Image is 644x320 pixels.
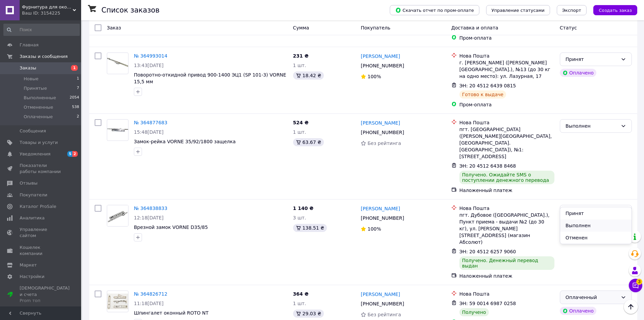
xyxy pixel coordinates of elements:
[134,206,167,211] a: № 364838833
[359,299,405,308] div: [PHONE_NUMBER]
[134,72,286,84] span: Поворотно-откидной привод 900-1400 ЭЦ1 (SP 101-3) VORNE 15,5 мм
[107,294,128,309] img: Фото товару
[134,225,208,230] a: Врезной замок VORNE D35/85
[293,129,306,135] span: 1 шт.
[359,61,405,70] div: [PHONE_NUMBER]
[566,294,618,301] div: Оплаченный
[134,129,164,135] span: 15:48[DATE]
[459,249,516,254] span: ЭН: 20 4512 6257 9060
[293,25,309,30] span: Сумма
[101,6,160,14] h1: Список заказов
[492,8,545,13] span: Управление статусами
[560,232,631,244] li: Отменен
[107,205,128,227] a: Фото товару
[560,307,596,315] div: Оплачено
[636,277,642,283] span: 3
[395,7,474,13] span: Скачать отчет по пром-оплате
[451,25,498,30] span: Доставка и оплата
[134,310,209,316] a: Шпингалет оконный ROTO NT
[24,95,56,101] span: Выполненные
[367,226,381,232] span: 100%
[134,291,167,297] a: № 364826712
[67,151,73,157] span: 5
[293,138,324,146] div: 63.67 ₴
[20,42,39,48] span: Главная
[20,128,46,134] span: Сообщения
[459,273,554,279] div: Наложенный платеж
[361,53,400,60] a: [PERSON_NAME]
[134,139,236,144] a: Замок-рейка VORNE 35/92/1800 защелка
[134,63,164,68] span: 13:43[DATE]
[459,101,554,108] div: Пром-оплата
[459,205,554,212] div: Нова Пошта
[134,120,167,125] a: № 364877683
[20,163,63,175] span: Показатели работы компании
[20,140,58,146] span: Товары и услуги
[486,5,550,15] button: Управление статусами
[359,128,405,137] div: [PHONE_NUMBER]
[459,171,554,184] div: Получено. Ожидайте SMS о поступлении денежного перевода
[566,56,618,63] div: Принят
[557,5,587,15] button: Экспорт
[459,90,506,99] div: Готово к выдаче
[20,151,50,157] span: Уведомления
[134,53,167,59] a: № 364993014
[293,120,309,125] span: 524 ₴
[134,215,164,220] span: 12:18[DATE]
[107,56,128,71] img: Фото товару
[560,69,596,77] div: Оплачено
[3,24,80,36] input: Поиск
[22,10,81,16] div: Ваш ID: 3154225
[361,120,400,126] a: [PERSON_NAME]
[20,262,37,268] span: Маркет
[293,215,306,220] span: 3 шт.
[77,76,79,82] span: 1
[24,114,53,120] span: Оплаченные
[70,95,79,101] span: 2054
[459,163,516,169] span: ЭН: 20 4512 6438 8468
[20,204,56,210] span: Каталог ProSale
[20,54,68,60] span: Заказы и сообщения
[20,192,47,198] span: Покупатели
[293,224,327,232] div: 138.51 ₴
[459,126,554,160] div: пгт. [GEOGRAPHIC_DATA] ([PERSON_NAME][GEOGRAPHIC_DATA], [GEOGRAPHIC_DATA]. [GEOGRAPHIC_DATA]), №1...
[361,25,390,30] span: Покупатель
[107,119,128,141] a: Фото товару
[566,122,618,130] div: Выполнен
[20,227,63,239] span: Управление сайтом
[560,219,631,232] li: Выполнен
[593,5,637,15] button: Создать заказ
[459,256,554,270] div: Получено. Денежный перевод выдан
[459,308,489,316] div: Получено
[459,291,554,297] div: Нова Пошта
[293,63,306,68] span: 1 шт.
[359,213,405,223] div: [PHONE_NUMBER]
[293,53,309,59] span: 231 ₴
[20,215,45,221] span: Аналитика
[293,310,324,318] div: 29.03 ₴
[367,312,401,317] span: Без рейтинга
[24,85,47,91] span: Принятые
[20,298,70,304] div: Prom топ
[20,180,38,186] span: Отзывы
[20,285,70,304] span: [DEMOGRAPHIC_DATA] и счета
[562,8,581,13] span: Экспорт
[560,207,631,219] li: Принят
[560,25,577,30] span: Статус
[20,65,36,71] span: Заказы
[361,291,400,298] a: [PERSON_NAME]
[107,25,121,30] span: Заказ
[107,205,128,226] img: Фото товару
[107,291,128,312] a: Фото товару
[459,35,554,41] div: Пром-оплата
[367,141,401,146] span: Без рейтинга
[107,52,128,74] a: Фото товару
[72,104,79,110] span: 538
[459,212,554,246] div: пгт. Дубовое ([GEOGRAPHIC_DATA].), Пункт приема - выдачи №2 (до 30 кг), ул. [PERSON_NAME][STREET_...
[24,104,53,110] span: Отмененные
[459,83,516,88] span: ЭН: 20 4512 6439 0815
[24,76,39,82] span: Новые
[293,71,324,80] div: 18.42 ₴
[459,301,516,306] span: ЭН: 59 0014 6987 0258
